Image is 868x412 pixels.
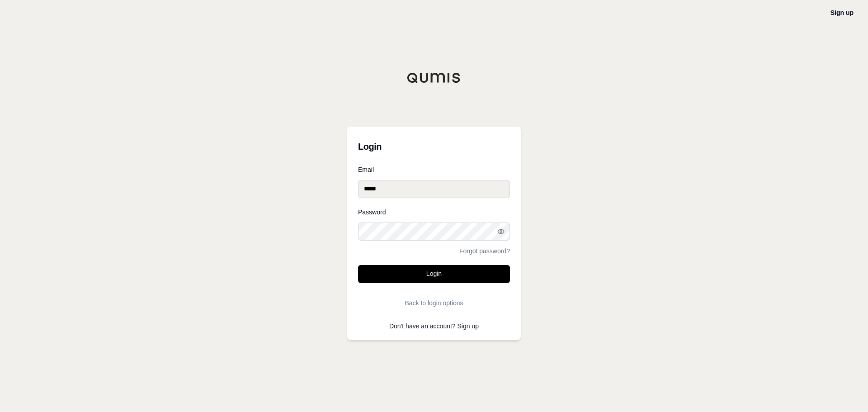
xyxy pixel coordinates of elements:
a: Forgot password? [459,248,510,254]
img: Qumis [407,72,461,83]
label: Email [358,166,510,173]
a: Sign up [458,322,479,330]
button: Login [358,265,510,283]
a: Sign up [830,9,854,16]
h3: Login [358,137,510,156]
label: Password [358,209,510,215]
p: Don't have an account? [358,323,510,329]
button: Back to login options [358,294,510,312]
